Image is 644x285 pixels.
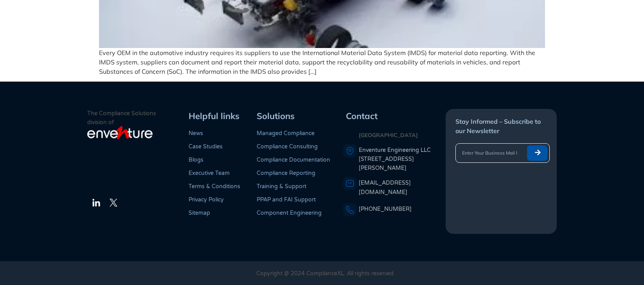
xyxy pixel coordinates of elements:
p: Every OEM in the automotive industry requires its suppliers to use the International Material Dat... [99,48,545,76]
a: Executive Team [189,170,230,176]
a: Case Studies [189,143,223,150]
a: Compliance Documentation [257,157,330,163]
p: Copyright @ 2024 ComplianceXL. All rights reserved [108,269,541,278]
img: A pin icon representing a location [343,144,357,158]
img: The Twitter Logo [110,199,117,207]
a: Privacy Policy [189,196,224,203]
input: Enter Your Business Mail ID [456,145,523,161]
a: Compliance Reporting [257,170,315,176]
a: Component Engineering [257,210,322,216]
a: Enventure Engineering LLC[STREET_ADDRESS][PERSON_NAME] [359,146,444,173]
strong: [GEOGRAPHIC_DATA] [359,132,418,139]
span: Stay Informed – Subscribe to our Newsletter [455,118,541,135]
a: News [189,130,203,137]
p: The Compliance Solutions division of [87,109,186,127]
span: Solutions [257,110,295,121]
a: Training & Support [257,183,306,190]
a: [PHONE_NUMBER] [359,206,412,212]
img: enventure-light-logo_s [87,125,153,140]
a: Managed Compliance [257,130,315,137]
img: An envelope representing an email [343,177,357,191]
a: PPAP and FAI Support [257,196,316,203]
span: Contact [346,110,378,121]
img: The LinkedIn Logo [92,198,101,207]
span: Helpful links [189,110,239,121]
a: Blogs [189,157,203,163]
a: Compliance Consulting [257,143,318,150]
a: [EMAIL_ADDRESS][DOMAIN_NAME] [359,180,411,195]
a: Terms & Conditions [189,183,240,190]
a: Sitemap [189,210,210,216]
img: A phone icon representing a telephone number [343,203,357,217]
